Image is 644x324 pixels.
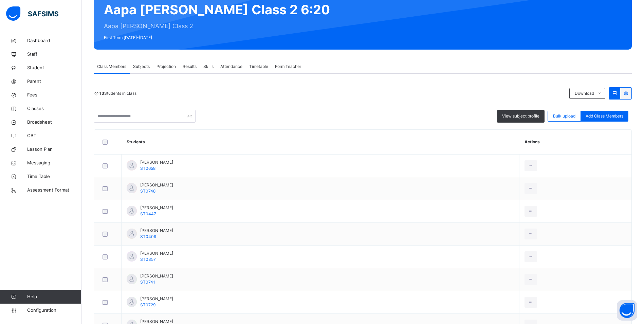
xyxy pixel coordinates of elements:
[249,64,268,70] span: Timetable
[140,205,173,211] span: [PERSON_NAME]
[27,65,81,71] span: Student
[27,92,81,98] span: Fees
[220,64,242,70] span: Attendance
[27,37,81,44] span: Dashboard
[140,302,155,307] span: ST0729
[575,90,594,96] span: Download
[140,211,156,216] span: ST0447
[140,280,155,285] span: ST0741
[157,64,176,70] span: Projection
[140,273,173,279] span: [PERSON_NAME]
[140,166,155,171] span: ST0658
[140,296,173,302] span: [PERSON_NAME]
[502,113,539,119] span: View subject profile
[586,113,623,119] span: Add Class Members
[27,105,81,112] span: Classes
[140,188,155,194] span: ST0748
[99,90,136,96] span: Students in class
[27,119,81,126] span: Broadsheet
[140,234,156,239] span: ST0409
[553,113,575,119] span: Bulk upload
[6,6,58,21] img: safsims
[27,132,81,139] span: CBT
[140,250,173,256] span: [PERSON_NAME]
[275,64,301,70] span: Form Teacher
[27,173,81,180] span: Time Table
[27,146,81,153] span: Lesson Plan
[27,160,81,166] span: Messaging
[133,64,150,70] span: Subjects
[140,182,173,188] span: [PERSON_NAME]
[97,64,126,70] span: Class Members
[99,91,104,96] b: 13
[27,51,81,58] span: Staff
[519,130,631,155] th: Actions
[140,257,156,262] span: ST0357
[140,159,173,165] span: [PERSON_NAME]
[27,307,81,314] span: Configuration
[122,130,519,155] th: Students
[140,228,173,234] span: [PERSON_NAME]
[203,64,214,70] span: Skills
[27,78,81,85] span: Parent
[183,64,197,70] span: Results
[27,293,81,300] span: Help
[27,187,81,194] span: Assessment Format
[617,300,637,321] button: Open asap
